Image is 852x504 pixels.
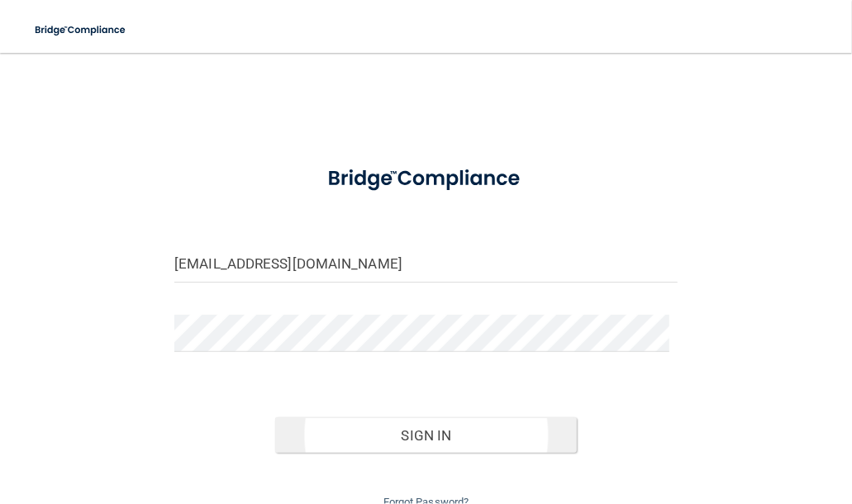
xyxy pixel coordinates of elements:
input: Email [174,245,678,283]
img: bridge_compliance_login_screen.278c3ca4.svg [307,152,545,206]
img: bridge_compliance_login_screen.278c3ca4.svg [25,13,137,47]
button: Sign In [275,417,577,454]
iframe: Drift Widget Chat Controller [566,387,832,453]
